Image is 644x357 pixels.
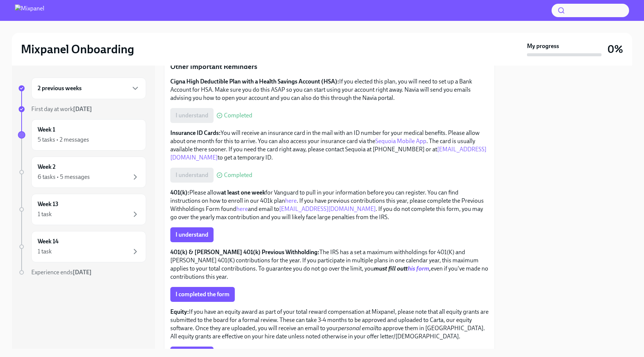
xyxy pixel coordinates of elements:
strong: [DATE] [73,105,92,113]
a: First day at work[DATE] [18,105,146,113]
a: here [236,205,248,212]
a: [EMAIL_ADDRESS][DOMAIN_NAME] [279,205,376,212]
p: Please allow for Vanguard to pull in your information before you can register. You can find instr... [170,189,489,221]
em: personal email [338,325,376,332]
span: I understand [176,231,208,238]
span: I completed the form [176,291,230,298]
div: 2 previous weeks [31,78,146,99]
p: You will receive an insurance card in the mail with an ID number for your medical benefits. Pleas... [170,129,489,162]
div: 1 task [38,210,52,218]
a: Week 15 tasks • 2 messages [18,119,146,151]
button: I completed the form [170,287,235,302]
button: I understand [170,227,214,242]
h3: 0% [607,42,623,56]
p: The IRS has a set a maximum withholdings for 401(K) and [PERSON_NAME] 401(K) contributions for th... [170,248,489,281]
strong: Equity: [170,308,189,315]
h6: Week 14 [38,237,59,246]
strong: at least one week [221,189,265,196]
div: 6 tasks • 5 messages [38,173,90,181]
span: Completed [224,113,252,119]
strong: [DATE] [73,269,92,276]
a: Week 131 task [18,194,146,225]
h6: Week 1 [38,126,55,134]
h6: Week 13 [38,200,59,208]
span: Completed [224,172,252,178]
strong: Cigna High Deductible Plan with a Health Savings Account (HSA): [170,78,339,85]
strong: 401(k): [170,189,189,196]
a: here [285,197,297,204]
a: Sequoia Mobile App [375,138,426,145]
div: 1 task [38,247,52,256]
p: If you elected this plan, you will need to set up a Bank Account for HSA. Make sure you do this A... [170,78,489,102]
strong: 401(k) & [PERSON_NAME] 401(k) Previous Withholding: [170,249,319,256]
strong: must fill out , [374,265,431,272]
h2: Mixpanel Onboarding [21,42,134,57]
a: Week 141 task [18,231,146,262]
a: this form [408,265,429,272]
h6: 2 previous weeks [38,84,82,92]
span: Experience ends [31,269,92,276]
h6: Week 2 [38,163,56,171]
strong: My progress [527,42,559,50]
span: First day at work [31,105,92,113]
img: Mixpanel [15,4,44,16]
a: [EMAIL_ADDRESS][DOMAIN_NAME] [170,146,486,161]
strong: Insurance ID Cards: [170,129,221,136]
p: Other Important Reminders [170,62,489,72]
div: 5 tasks • 2 messages [38,136,89,144]
p: If you have an equity award as part of your total reward compensation at Mixpanel, please note th... [170,308,489,341]
a: Week 26 tasks • 5 messages [18,157,146,188]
